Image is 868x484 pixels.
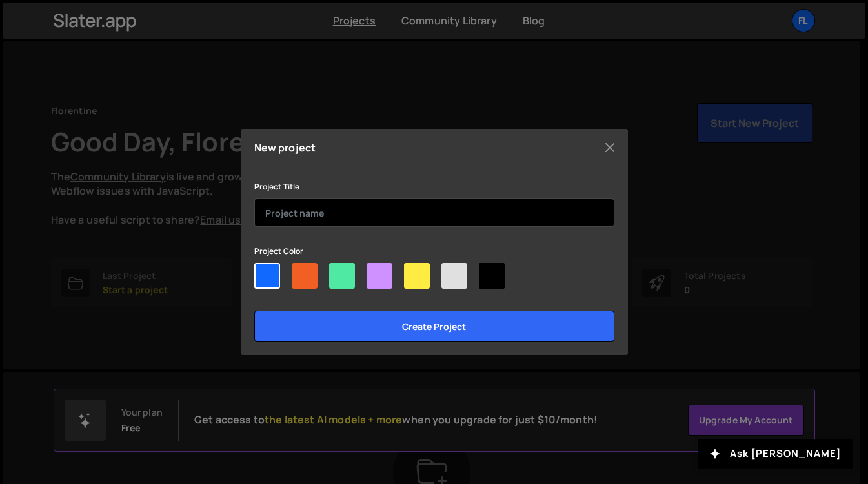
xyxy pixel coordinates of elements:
button: Close [600,138,620,157]
label: Project Color [254,245,304,258]
label: Project Title [254,180,300,193]
h5: New project [254,142,316,153]
input: Project name [254,198,614,227]
button: Ask [PERSON_NAME] [698,439,853,469]
input: Create project [254,311,614,342]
